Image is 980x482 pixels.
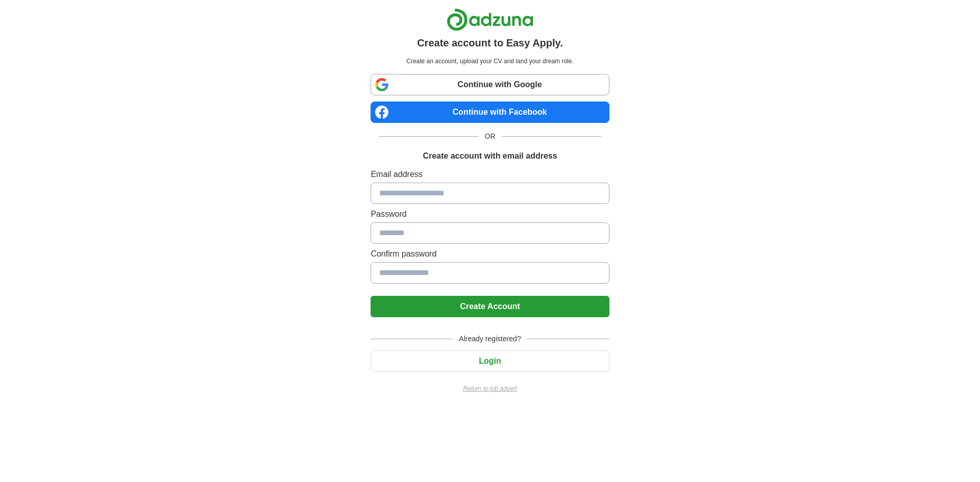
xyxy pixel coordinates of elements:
[371,296,609,317] button: Create Account
[453,334,527,344] span: Already registered?
[423,150,557,162] h1: Create account with email address
[371,208,609,220] label: Password
[373,57,607,66] p: Create an account, upload your CV and land your dream role.
[371,350,609,372] button: Login
[479,131,502,142] span: OR
[371,102,609,123] a: Continue with Facebook
[447,8,533,31] img: Adzuna logo
[371,248,609,260] label: Confirm password
[371,357,609,365] a: Login
[371,74,609,95] a: Continue with Google
[371,168,609,181] label: Email address
[417,35,563,50] h1: Create account to Easy Apply.
[371,384,609,393] a: Return to job advert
